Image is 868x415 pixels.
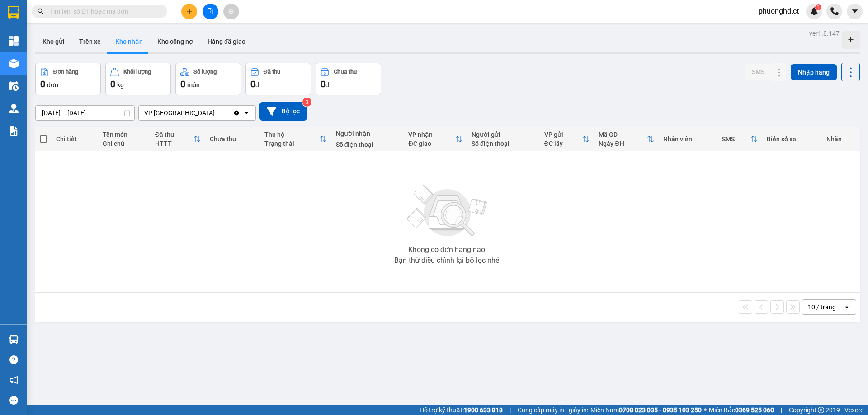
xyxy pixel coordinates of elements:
span: 0 [250,79,255,89]
div: Bạn thử điều chỉnh lại bộ lọc nhé! [394,257,501,264]
input: Select a date range. [36,106,134,120]
span: đơn [47,81,58,89]
th: Toggle SortBy [540,127,594,151]
div: Trạng thái [264,140,320,147]
img: warehouse-icon [9,335,19,344]
button: Kho công nợ [150,31,200,52]
div: Số điện thoại [336,141,400,148]
button: Kho nhận [108,31,150,52]
span: | [781,405,782,415]
span: Miền Bắc [709,405,774,415]
span: caret-down [851,7,859,15]
div: Chưa thu [334,69,357,75]
span: | [509,405,511,415]
div: Số lượng [193,69,217,75]
div: 10 / trang [808,303,836,312]
div: HTTT [155,140,193,147]
strong: 0369 525 060 [735,406,774,414]
img: solution-icon [9,126,19,136]
div: Đã thu [155,131,193,138]
svg: open [243,109,250,117]
button: Khối lượng0kg [105,63,171,95]
span: đ [325,81,329,89]
div: VP gửi [544,131,583,138]
img: icon-new-feature [810,7,818,15]
span: search [38,8,44,14]
span: Hỗ trợ kỹ thuật: [420,405,503,415]
svg: Clear value [233,109,240,117]
th: Toggle SortBy [260,127,331,151]
span: 1 [816,4,820,10]
div: Thu hộ [264,131,320,138]
sup: 1 [815,4,821,10]
div: VP [GEOGRAPHIC_DATA] [144,108,215,117]
span: Miền Nam [590,405,702,415]
span: món [187,81,200,89]
button: Số lượng0món [175,63,241,95]
span: message [9,396,18,405]
button: Chưa thu0đ [316,63,381,95]
div: Nhân viên [663,135,713,143]
button: SMS [745,64,772,80]
button: Bộ lọc [259,102,307,121]
strong: 0708 023 035 - 0935 103 250 [619,406,702,414]
input: Tìm tên, số ĐT hoặc mã đơn [50,6,156,16]
span: phuonghd.ct [751,5,806,17]
div: ver 1.8.147 [809,28,840,38]
sup: 3 [302,98,311,107]
img: warehouse-icon [9,104,19,113]
button: file-add [203,4,218,19]
button: plus [181,4,197,19]
button: Kho gửi [35,31,72,52]
div: Số điện thoại [472,140,535,147]
th: Toggle SortBy [594,127,659,151]
span: 0 [180,79,185,89]
button: Nhập hàng [791,64,837,80]
div: Ngày ĐH [599,140,647,147]
span: Cung cấp máy in - giấy in: [518,405,588,415]
div: Khối lượng [123,69,151,75]
div: Chưa thu [210,135,255,143]
button: Đơn hàng0đơn [35,63,101,95]
span: 0 [40,79,45,89]
button: caret-down [847,4,863,19]
span: đ [255,81,259,89]
div: Tạo kho hàng mới [842,31,860,49]
img: dashboard-icon [9,36,19,46]
th: Toggle SortBy [717,127,762,151]
div: Mã GD [599,131,647,138]
span: file-add [207,8,213,14]
div: SMS [722,135,750,143]
img: phone-icon [830,7,839,15]
div: Chi tiết [56,135,93,143]
span: notification [9,376,18,384]
div: Người nhận [336,130,400,137]
div: Không có đơn hàng nào. [408,246,487,253]
span: 0 [321,79,325,89]
span: plus [186,8,193,14]
button: aim [223,4,239,19]
th: Toggle SortBy [151,127,205,151]
img: warehouse-icon [9,81,19,91]
div: Đơn hàng [53,69,78,75]
span: aim [228,8,234,14]
div: Ghi chú [103,140,146,147]
div: Người gửi [472,131,535,138]
div: Biển số xe [767,135,817,143]
span: copyright [818,407,824,413]
img: svg+xml;base64,PHN2ZyBjbGFzcz0ibGlzdC1wbHVnX19zdmciIHhtbG5zPSJodHRwOi8vd3d3LnczLm9yZy8yMDAwL3N2Zy... [402,179,493,242]
div: ĐC giao [408,140,455,147]
span: ⚪️ [704,408,707,412]
div: ĐC lấy [544,140,583,147]
img: warehouse-icon [9,59,19,68]
button: Trên xe [72,31,108,52]
span: 0 [110,79,115,89]
strong: 1900 633 818 [464,406,503,414]
div: Đã thu [264,69,280,75]
button: Đã thu0đ [245,63,311,95]
span: question-circle [9,355,18,364]
svg: open [843,303,850,311]
div: Nhãn [826,135,855,143]
div: VP nhận [408,131,455,138]
th: Toggle SortBy [404,127,467,151]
